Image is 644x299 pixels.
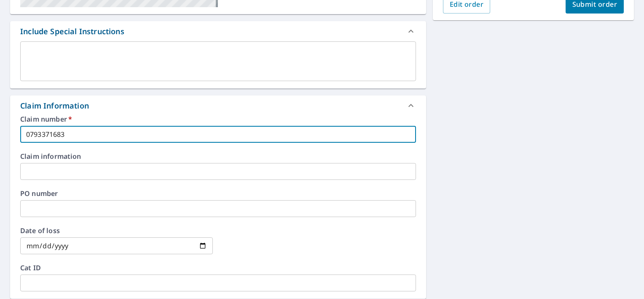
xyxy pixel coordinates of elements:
[20,227,213,234] label: Date of loss
[20,26,124,37] div: Include Special Instructions
[20,264,416,271] label: Cat ID
[20,116,416,122] label: Claim number
[20,100,89,111] div: Claim Information
[10,21,426,41] div: Include Special Instructions
[20,153,416,160] label: Claim information
[10,95,426,116] div: Claim Information
[20,190,416,197] label: PO number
